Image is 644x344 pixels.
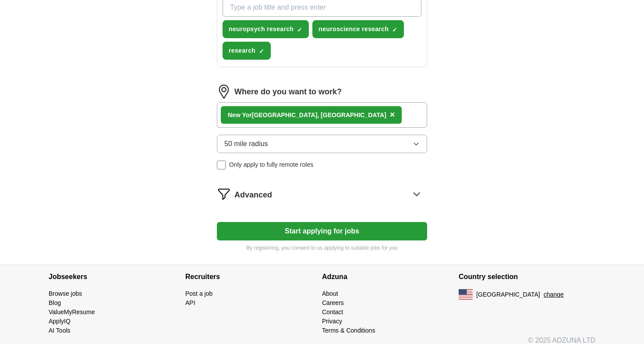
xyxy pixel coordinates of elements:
a: AI Tools [49,327,71,334]
h4: Country selection [459,265,595,289]
button: × [390,108,395,122]
a: API [185,299,195,306]
label: Where do you want to work? [234,86,342,98]
span: Only apply to fully remote roles [229,160,313,169]
span: research [229,46,255,55]
input: Only apply to fully remote roles [217,161,226,169]
button: neuroscience research✓ [312,20,404,38]
button: Start applying for jobs [217,222,427,240]
img: US flag [459,289,473,300]
strong: New Yor [228,111,252,118]
a: ValueMyResume [49,308,95,315]
span: 50 mile radius [224,139,268,149]
a: Terms & Conditions [322,327,375,334]
a: Blog [49,299,61,306]
button: change [544,290,564,299]
button: neuropsych research✓ [223,20,309,38]
a: Privacy [322,318,342,325]
span: Advanced [234,189,272,201]
span: ✓ [259,48,264,55]
button: 50 mile radius [217,135,427,153]
img: filter [217,187,231,201]
div: [GEOGRAPHIC_DATA], [GEOGRAPHIC_DATA] [228,111,386,120]
a: Careers [322,299,344,306]
span: neuroscience research [318,25,389,34]
button: research✓ [223,42,271,60]
a: Post a job [185,290,212,297]
img: location.png [217,85,231,99]
span: [GEOGRAPHIC_DATA] [476,290,540,299]
a: Contact [322,308,343,315]
span: ✓ [392,26,397,33]
a: Browse jobs [49,290,82,297]
span: neuropsych research [229,25,294,34]
span: × [390,110,395,119]
p: By registering, you consent to us applying to suitable jobs for you [217,244,427,252]
a: ApplyIQ [49,318,71,325]
a: About [322,290,338,297]
span: ✓ [297,26,302,33]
